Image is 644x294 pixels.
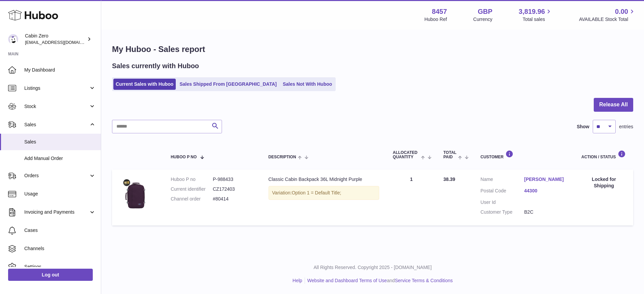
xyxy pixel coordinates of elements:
[473,16,493,23] div: Currency
[480,176,524,184] dt: Name
[579,7,636,23] a: 0.00 AVAILABLE Stock Total
[480,188,524,196] dt: Postal Code
[24,103,89,110] span: Stock
[24,264,96,270] span: Settings
[25,39,99,45] span: [EMAIL_ADDRESS][DOMAIN_NAME]
[577,124,589,130] label: Show
[443,151,456,159] span: Total paid
[292,190,341,195] span: Option 1 = Default Title;
[524,188,568,194] a: 44300
[113,79,176,90] a: Current Sales with Huboo
[579,16,636,23] span: AVAILABLE Stock Total
[307,278,387,283] a: Website and Dashboard Terms of Use
[615,7,628,16] span: 0.00
[8,34,18,44] img: huboo@cabinzero.com
[213,186,255,192] dd: CZ172403
[171,196,213,202] dt: Channel order
[581,150,626,159] div: Action / Status
[24,172,89,179] span: Orders
[213,176,255,183] dd: P-988433
[480,150,568,159] div: Customer
[594,98,633,112] button: Release All
[395,278,453,283] a: Service Terms & Conditions
[519,7,553,23] a: 3,819.96 Total sales
[24,245,96,252] span: Channels
[480,199,524,206] dt: User Id
[424,16,447,23] div: Huboo Ref
[112,44,633,55] h1: My Huboo - Sales report
[269,176,380,183] div: Classic Cabin Backpack 36L Midnight Purple
[480,209,524,215] dt: Customer Type
[269,155,296,159] span: Description
[177,79,279,90] a: Sales Shipped From [GEOGRAPHIC_DATA]
[8,269,93,281] a: Log out
[519,7,545,16] span: 3,819.96
[24,85,89,91] span: Listings
[386,169,437,225] td: 1
[25,33,86,46] div: Cabin Zero
[24,67,96,73] span: My Dashboard
[24,122,89,128] span: Sales
[171,186,213,192] dt: Current identifier
[24,139,96,145] span: Sales
[119,176,152,210] img: CLASSIC36L-Midnight-purple-FRONT_a758e131-8ba0-422a-9d3b-65f5e93cb922.jpg
[478,7,492,16] strong: GBP
[581,176,626,189] div: Locked for Shipping
[393,151,419,159] span: ALLOCATED Quantity
[619,124,633,130] span: entries
[171,155,197,159] span: Huboo P no
[524,176,568,183] a: [PERSON_NAME]
[292,278,302,283] a: Help
[112,61,199,71] h2: Sales currently with Huboo
[280,79,334,90] a: Sales Not With Huboo
[524,209,568,215] dd: B2C
[523,16,553,23] span: Total sales
[269,186,380,200] div: Variation:
[24,209,89,215] span: Invoicing and Payments
[432,7,447,16] strong: 8457
[24,227,96,234] span: Cases
[305,277,453,284] li: and
[24,191,96,197] span: Usage
[24,155,96,162] span: Add Manual Order
[213,196,255,202] dd: #80414
[107,264,639,271] p: All Rights Reserved. Copyright 2025 - [DOMAIN_NAME]
[171,176,213,183] dt: Huboo P no
[443,177,455,182] span: 38.39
